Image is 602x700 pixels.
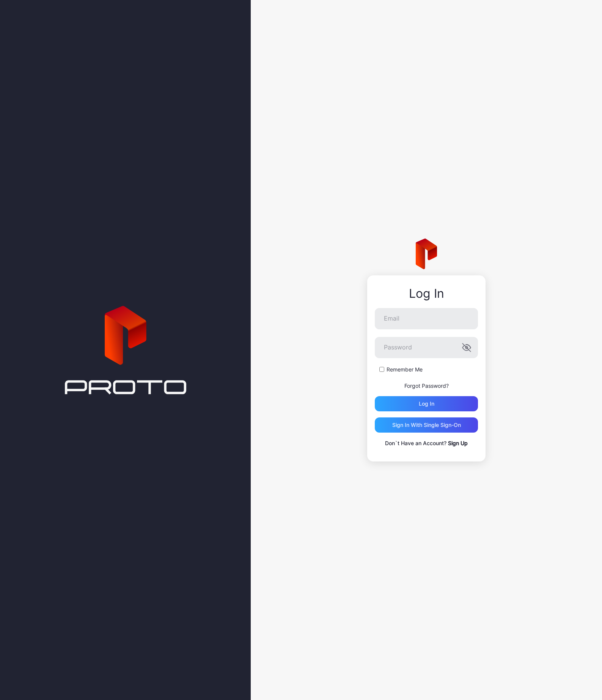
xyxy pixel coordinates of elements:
button: Password [462,343,471,352]
a: Sign Up [448,440,468,446]
input: Email [375,308,478,329]
p: Don`t Have an Account? [375,439,478,448]
a: Forgot Password? [404,382,449,389]
button: Sign in With Single Sign-On [375,417,478,433]
div: Sign in With Single Sign-On [392,422,461,428]
label: Remember Me [387,366,423,373]
div: Log In [375,287,478,300]
button: Log in [375,396,478,411]
div: Log in [419,401,434,407]
input: Password [375,337,478,358]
